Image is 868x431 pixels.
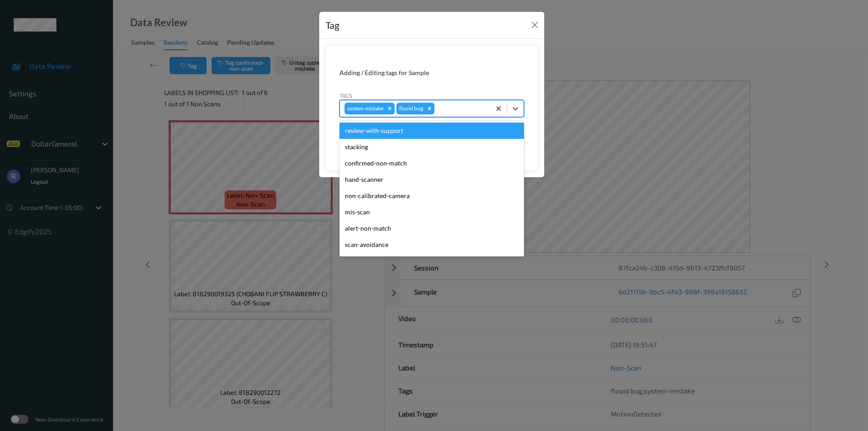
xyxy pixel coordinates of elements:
[340,91,352,99] label: Tags
[340,220,524,237] div: alert-non-match
[528,19,541,31] button: Close
[325,18,340,33] div: Tag
[425,103,434,114] div: Remove flooid bug
[340,155,524,171] div: confirmed-non-match
[340,123,524,139] div: review-with-support
[340,237,524,253] div: scan-avoidance
[385,103,395,114] div: Remove system-mistake
[340,253,524,269] div: suspect-non-match
[396,103,425,114] div: flooid bug
[340,139,524,155] div: stacking
[340,68,524,77] div: Adding / Editing tags for Sample
[344,103,385,114] div: system-mistake
[340,204,524,220] div: mis-scan
[340,171,524,188] div: hand-scanner
[340,188,524,204] div: non-calibrated-camera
